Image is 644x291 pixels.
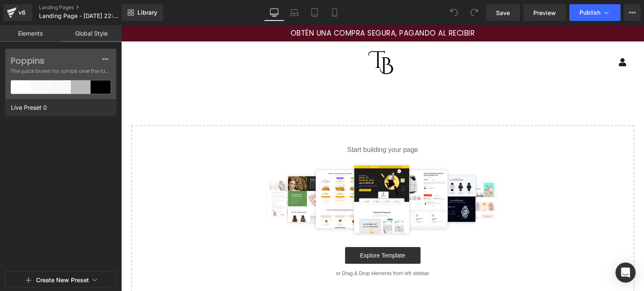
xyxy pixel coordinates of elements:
[23,120,500,130] p: Start building your page
[496,8,510,17] span: Save
[533,8,556,17] span: Preview
[39,4,135,11] a: Landing Pages
[122,4,163,21] a: New Library
[523,4,566,21] a: Preview
[569,4,621,21] button: Publish
[10,67,111,75] span: The quick brown fox jumps over the lazy...
[10,56,111,66] label: Poppins
[325,4,345,21] a: Mobile
[138,9,157,16] span: Library
[284,4,304,21] a: Laptop
[3,4,32,21] a: v6
[615,263,636,283] div: Open Intercom Messenger
[9,102,49,113] span: Live Preset 0
[579,9,600,16] span: Publish
[36,271,89,289] button: Create New Preset
[304,4,325,21] a: Tablet
[39,13,119,19] span: Landing Page - [DATE] 22:49:43
[239,23,283,52] img: Mercatto SAS
[17,7,27,18] div: v6
[466,4,483,21] button: Redo
[61,25,122,42] a: Global Style
[224,222,299,239] a: Explore Template
[446,4,462,21] button: Undo
[169,3,354,13] span: OBTÉN UNA COMPRA SEGURA, PAGANDO AL RECIBIR
[23,245,500,251] p: or Drag & Drop elements from left sidebar
[264,4,284,21] a: Desktop
[624,4,641,21] button: More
